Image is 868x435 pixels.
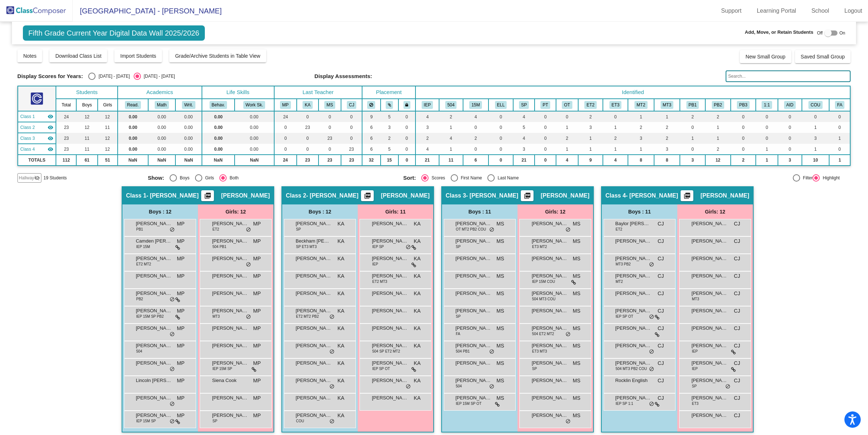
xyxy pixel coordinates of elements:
td: 6 [362,144,381,155]
td: 0 [680,144,705,155]
td: 0 [756,111,778,122]
td: 51 [98,155,118,166]
span: Fifth Grade Current Year Digital Data Wall 2025/2026 [23,25,205,41]
td: 0 [463,144,489,155]
th: Life Skills [202,86,274,99]
td: 1 [756,155,778,166]
td: 3 [778,155,802,166]
span: Class 1 [20,113,35,120]
td: 3 [513,144,535,155]
td: 0 [398,133,416,144]
th: 1:1 Aide Support [756,99,778,111]
span: Class 4 [20,146,35,153]
td: 0 [731,144,756,155]
td: 0 [463,122,489,133]
div: Both [227,175,239,181]
span: Class 1 [126,192,146,199]
mat-icon: picture_as_pdf [523,192,531,202]
span: Grade/Archive Students in Table View [175,53,260,59]
span: Show: [148,175,164,181]
td: 21 [415,155,439,166]
td: 12 [98,111,118,122]
button: New Small Group [740,50,791,63]
td: 0.00 [175,122,202,133]
span: Saved Small Group [801,54,845,60]
span: Add, Move, or Retain Students [745,29,814,36]
td: 0 [535,111,556,122]
td: 4 [415,111,439,122]
td: 2 [705,144,731,155]
td: 4 [556,155,578,166]
td: 3 [628,133,654,144]
button: MT2 [634,101,648,109]
td: 0.00 [235,133,274,144]
td: 4 [513,111,535,122]
td: 1 [705,133,731,144]
th: Keep with students [381,99,398,111]
th: Shared Aide Support [778,99,802,111]
td: 2 [578,111,603,122]
td: 1 [756,144,778,155]
td: 0 [319,111,341,122]
mat-radio-group: Select an option [88,73,175,80]
span: On [839,30,845,36]
td: 4 [463,111,489,122]
button: AID [784,101,796,109]
div: Last Name [495,175,519,181]
td: 0 [756,133,778,144]
td: 1 [705,122,731,133]
td: 2 [654,122,680,133]
mat-icon: visibility [48,114,53,119]
td: 0.00 [118,133,148,144]
td: Katelyn Aurelio - Aurelio [18,122,56,133]
td: 0.00 [148,144,176,155]
th: Placement [362,86,415,99]
a: Learning Portal [751,5,802,17]
td: 0 [778,111,802,122]
span: Class 2 [20,124,35,131]
td: 0 [488,111,513,122]
td: 0 [535,133,556,144]
mat-icon: picture_as_pdf [363,192,372,202]
button: Print Students Details [361,190,374,201]
td: 1 [556,122,578,133]
button: ET3 [609,101,622,109]
td: 3 [415,122,439,133]
td: 1 [578,144,603,155]
td: 12 [98,133,118,144]
td: 6 [362,122,381,133]
th: Meredith Schmidt [319,99,341,111]
div: Girls [202,175,214,181]
span: 19 Students [44,175,67,181]
td: 24 [274,155,297,166]
span: Class 2 [286,192,306,199]
span: - [PERSON_NAME] [306,192,358,199]
td: 5 [381,111,398,122]
td: 0 [319,144,341,155]
td: 1 [439,122,463,133]
td: 5 [381,144,398,155]
div: [DATE] - [DATE] [141,73,175,80]
td: 0.00 [175,144,202,155]
td: Christine Johnson - Johnson [18,144,56,155]
td: 1 [829,133,850,144]
td: 2 [415,133,439,144]
div: [DATE] - [DATE] [96,73,130,80]
td: 0 [274,122,297,133]
th: Total [56,99,76,111]
td: 3 [802,133,830,144]
span: Class 4 [605,192,626,199]
td: Michaela Petrilli - Petrilli [18,111,56,122]
mat-icon: visibility_off [34,175,40,181]
td: 0 [297,133,319,144]
td: 1 [829,155,850,166]
td: NaN [118,155,148,166]
td: 0 [341,122,362,133]
td: 2 [731,155,756,166]
td: 11 [76,133,97,144]
button: 504 [445,101,457,109]
td: 0 [297,144,319,155]
th: Receives Counseling [802,99,830,111]
td: 0 [398,144,416,155]
button: Read. [125,101,141,109]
